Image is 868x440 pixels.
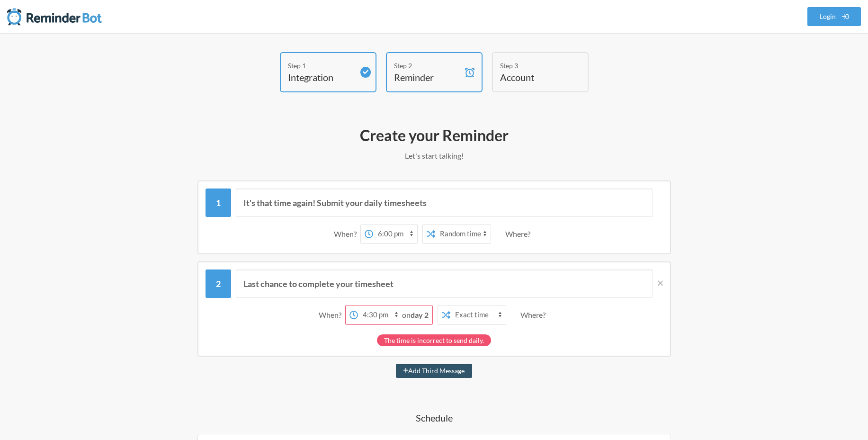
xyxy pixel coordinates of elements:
[236,269,653,298] input: Message
[319,305,345,325] div: When?
[500,61,566,71] div: Step 3
[500,71,566,84] h4: Account
[394,61,460,71] div: Step 2
[7,7,102,26] img: Reminder Bot
[160,150,709,162] p: Let's start talking!
[288,61,354,71] div: Step 1
[394,71,460,84] h4: Reminder
[520,305,549,325] div: Where?
[160,126,709,145] h2: Create your Reminder
[396,364,473,378] button: Add Third Message
[160,411,709,424] h4: Schedule
[288,71,354,84] h4: Integration
[807,7,861,26] a: Login
[334,224,360,244] div: When?
[402,310,429,319] span: on
[411,310,429,319] strong: day 2
[505,224,534,244] div: Where?
[236,189,653,217] input: Message
[377,334,491,346] div: The time is incorrect to send daily.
